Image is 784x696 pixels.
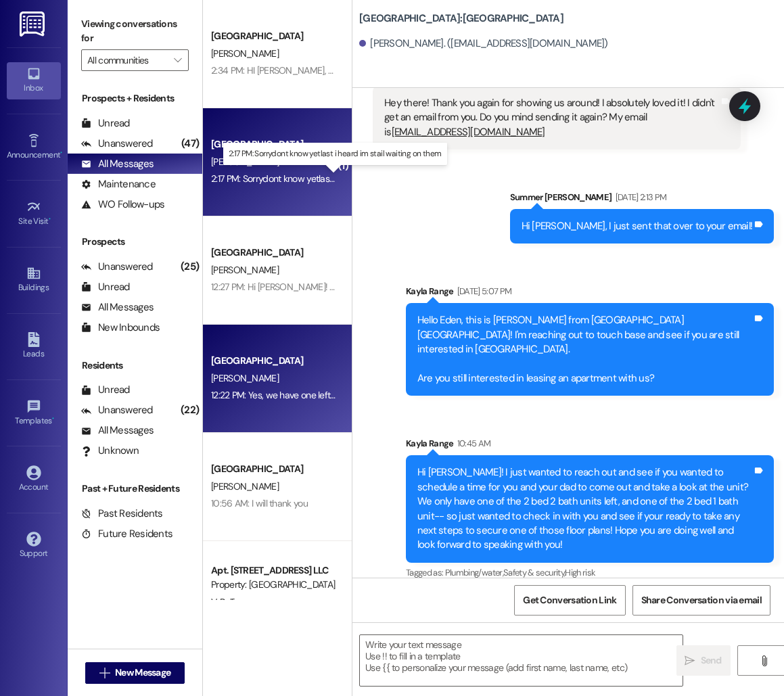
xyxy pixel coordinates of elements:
div: [GEOGRAPHIC_DATA] [211,462,336,476]
div: Hello Eden, this is [PERSON_NAME] from [GEOGRAPHIC_DATA] [GEOGRAPHIC_DATA]! I'm reaching out to t... [417,313,752,386]
div: Unknown [81,444,139,458]
div: Past Residents [81,507,163,521]
span: Get Conversation Link [523,593,616,607]
div: [DATE] 5:07 PM [454,284,512,298]
a: Templates • [7,395,61,432]
div: Property: [GEOGRAPHIC_DATA] [211,578,336,592]
a: Buildings [7,262,61,298]
span: [PERSON_NAME] [211,372,279,384]
button: Send [676,645,731,676]
span: V. Rolling [211,596,244,608]
div: Unanswered [81,260,153,274]
img: ResiDesk Logo [20,11,47,37]
i:  [174,55,181,66]
div: Hi [PERSON_NAME]! I just wanted to reach out and see if you wanted to schedule a time for you and... [417,465,752,553]
div: All Messages [81,423,154,438]
div: New Inbounds [81,321,160,335]
div: Unread [81,280,130,294]
div: Maintenance [81,177,156,191]
div: WO Follow-ups [81,198,164,212]
span: [PERSON_NAME] [211,156,279,168]
div: [PERSON_NAME]. ([EMAIL_ADDRESS][DOMAIN_NAME]) [359,37,608,51]
a: Inbox [7,62,61,99]
button: New Message [85,662,185,684]
div: (22) [177,400,202,421]
div: Tagged as: [406,563,774,582]
a: Site Visit • [7,195,61,232]
div: Unanswered [81,403,153,417]
div: 10:56 AM: I will thank you [211,497,308,509]
i:  [759,655,769,666]
label: Viewing conversations for [81,14,189,49]
span: • [49,214,51,224]
div: Hey there! Thank you again for showing us around! I absolutely loved it! I didn't get an email fr... [384,96,719,139]
span: • [60,148,62,158]
div: Unanswered [81,137,153,151]
div: [GEOGRAPHIC_DATA] [211,246,336,260]
a: [EMAIL_ADDRESS][DOMAIN_NAME] [392,125,545,139]
div: Prospects + Residents [68,91,202,106]
div: Kayla Range [406,284,774,303]
div: (25) [177,256,202,277]
i:  [99,668,110,678]
div: [DATE] 2:13 PM [612,190,667,204]
div: 12:22 PM: Yes, we have one left of that floor plan-- the [PERSON_NAME]. It is unit 2403 and it wi... [211,389,773,401]
span: High risk [565,567,595,578]
div: Residents [68,358,202,373]
p: 2:17 PM: Sorrydont know yetlast i heard im stail waiting on them [229,148,442,160]
button: Get Conversation Link [514,585,625,616]
div: Summer [PERSON_NAME] [510,190,775,209]
span: Plumbing/water , [445,567,503,578]
div: All Messages [81,157,154,171]
button: Share Conversation via email [632,585,770,616]
span: Send [701,653,722,668]
div: Past + Future Residents [68,482,202,496]
span: [PERSON_NAME] [211,480,279,492]
span: • [52,414,54,423]
a: Account [7,461,61,498]
span: New Message [115,666,170,680]
input: All communities [87,49,167,71]
div: [GEOGRAPHIC_DATA] [211,354,336,368]
div: Apt. [STREET_ADDRESS] LLC [211,563,336,578]
div: [GEOGRAPHIC_DATA] [211,137,336,152]
div: (47) [178,133,202,154]
div: Kayla Range [406,436,774,455]
div: 2:17 PM: Sorrydont know yetlast i heard im stail waiting on them [211,172,455,185]
div: Unread [81,383,130,397]
i:  [685,655,695,666]
span: [PERSON_NAME] [211,264,279,276]
div: Prospects [68,235,202,249]
span: Safety & security , [503,567,565,578]
div: [GEOGRAPHIC_DATA] [211,29,336,43]
div: All Messages [81,300,154,315]
div: Hi [PERSON_NAME], I just sent that over to your email! [522,219,753,233]
div: Future Residents [81,527,172,541]
a: Support [7,528,61,564]
div: Unread [81,116,130,131]
a: Leads [7,328,61,365]
span: [PERSON_NAME] [211,47,279,60]
div: 10:45 AM [454,436,491,450]
b: [GEOGRAPHIC_DATA]: [GEOGRAPHIC_DATA] [359,11,563,26]
span: Share Conversation via email [641,593,762,607]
